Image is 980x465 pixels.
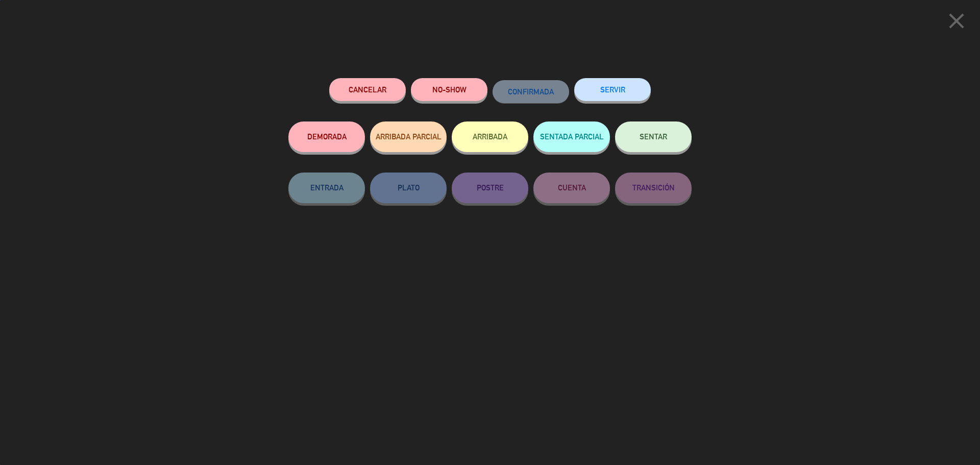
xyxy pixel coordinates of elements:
i: close [944,8,969,34]
button: TRANSICIÓN [615,173,692,203]
button: CUENTA [533,173,610,203]
button: SENTADA PARCIAL [533,121,610,152]
button: POSTRE [452,173,528,203]
button: ARRIBADA [452,121,528,152]
button: PLATO [370,173,447,203]
span: CONFIRMADA [508,87,554,96]
button: ENTRADA [288,173,365,203]
button: NO-SHOW [411,78,487,101]
button: Cancelar [329,78,406,101]
button: SERVIR [574,78,651,101]
button: DEMORADA [288,121,365,152]
span: ARRIBADA PARCIAL [376,132,442,141]
span: SENTAR [640,132,667,141]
